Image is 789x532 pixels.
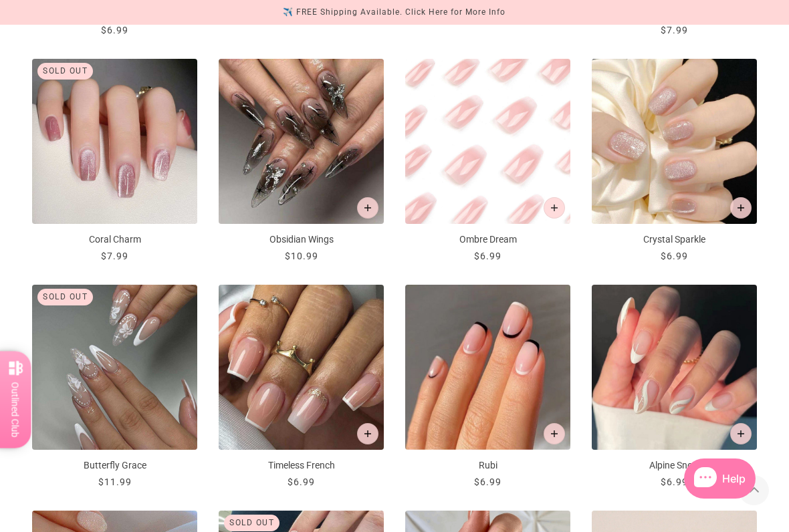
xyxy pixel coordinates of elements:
div: Sold out [224,515,279,531]
button: Add to cart [544,423,565,444]
button: Add to cart [357,197,378,219]
span: $6.99 [661,477,688,487]
p: Rubi [405,458,570,473]
a: Rubi [405,285,570,489]
span: $11.99 [98,477,132,487]
a: Obsidian Wings [219,59,384,263]
a: Crystal Sparkle [592,59,757,263]
p: Butterfly Grace [32,458,197,473]
span: $10.99 [285,251,318,261]
span: $6.99 [101,25,128,35]
span: $6.99 [474,251,501,261]
p: Alpine Snow [592,458,757,473]
a: Alpine Snow [592,285,757,489]
a: Butterfly Grace [32,285,197,489]
span: $7.99 [661,25,688,35]
p: Ombre Dream [405,233,570,247]
button: Add to cart [730,423,752,444]
p: Obsidian Wings [219,233,384,247]
p: Timeless French [219,458,384,473]
a: Timeless French [219,285,384,489]
span: $6.99 [661,251,688,261]
a: Coral Charm [32,59,197,263]
div: ✈️ FREE Shipping Available. Click Here for More Info [283,5,505,19]
span: $7.99 [101,251,128,261]
button: Add to cart [357,423,378,444]
div: Sold out [37,289,93,305]
span: $6.99 [288,477,315,487]
button: Add to cart [730,197,752,219]
a: Ombre Dream [405,59,570,263]
div: Sold out [37,63,93,80]
p: Coral Charm [32,233,197,247]
p: Crystal Sparkle [592,233,757,247]
button: Add to cart [544,197,565,219]
span: $6.99 [474,477,501,487]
